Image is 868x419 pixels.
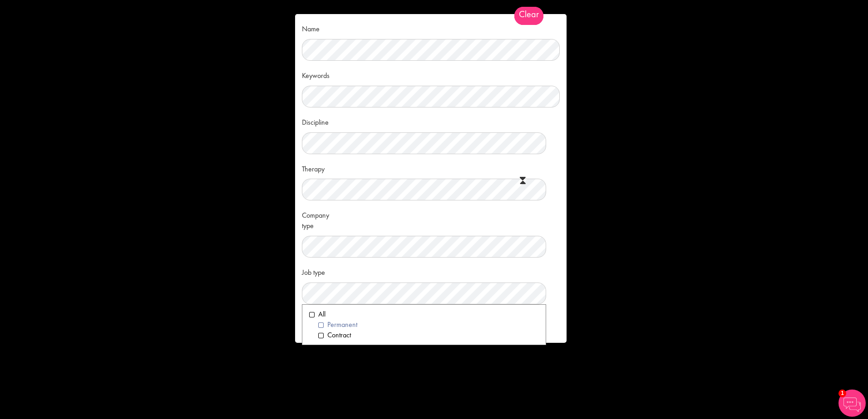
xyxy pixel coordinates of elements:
[302,68,340,81] label: Keywords
[838,390,846,397] span: 1
[302,114,340,128] label: Discipline
[302,264,340,278] label: Job type
[514,7,543,25] span: Clear
[302,161,340,175] label: Therapy
[302,207,340,231] label: Company type
[302,21,340,34] label: Name
[838,390,866,417] img: Chatbot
